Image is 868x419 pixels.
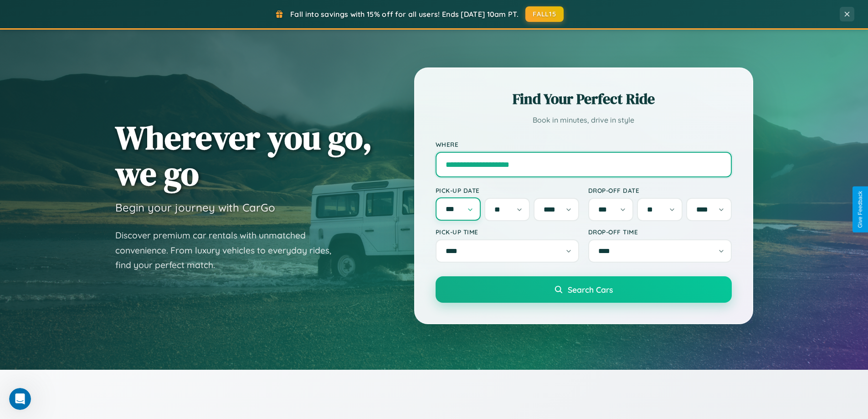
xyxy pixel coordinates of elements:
[436,228,579,236] label: Pick-up Time
[290,10,519,19] span: Fall into savings with 15% off for all users! Ends [DATE] 10am PT.
[115,119,372,191] h1: Wherever you go, we go
[9,388,31,410] iframe: Intercom live chat
[525,6,564,22] button: FALL15
[568,285,613,295] span: Search Cars
[436,140,732,148] label: Where
[115,228,343,273] p: Discover premium car rentals with unmatched convenience. From luxury vehicles to everyday rides, ...
[588,228,732,236] label: Drop-off Time
[436,186,579,194] label: Pick-up Date
[588,186,732,194] label: Drop-off Date
[436,89,732,109] h2: Find Your Perfect Ride
[857,191,863,228] div: Give Feedback
[436,276,732,303] button: Search Cars
[436,114,732,127] p: Book in minutes, drive in style
[115,201,275,214] h3: Begin your journey with CarGo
